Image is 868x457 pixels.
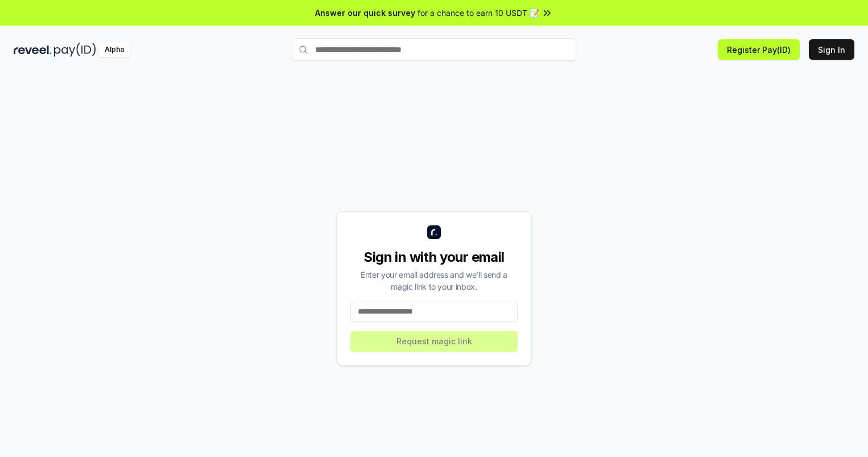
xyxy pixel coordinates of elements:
img: reveel_dark [14,43,52,57]
div: Sign in with your email [350,248,518,266]
span: Answer our quick survey [315,7,415,19]
button: Sign In [809,39,854,60]
div: Alpha [98,43,130,57]
button: Register Pay(ID) [718,39,800,60]
div: Enter your email address and we’ll send a magic link to your inbox. [350,269,518,293]
img: logo_small [427,225,441,239]
img: pay_id [54,43,96,57]
span: for a chance to earn 10 USDT 📝 [418,7,539,19]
